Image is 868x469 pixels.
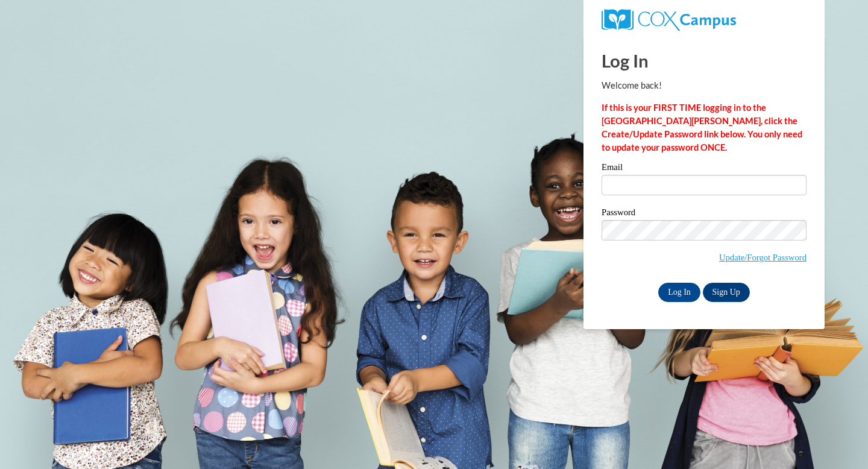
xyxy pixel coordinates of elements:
[602,14,736,24] a: COX Campus
[602,48,807,73] h1: Log In
[719,253,807,262] a: Update/Forgot Password
[658,283,700,302] input: Log In
[602,79,807,92] p: Welcome back!
[602,163,807,175] label: Email
[602,9,736,31] img: COX Campus
[602,208,807,220] label: Password
[602,102,802,153] strong: If this is your FIRST TIME logging in to the [GEOGRAPHIC_DATA][PERSON_NAME], click the Create/Upd...
[703,283,750,302] a: Sign Up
